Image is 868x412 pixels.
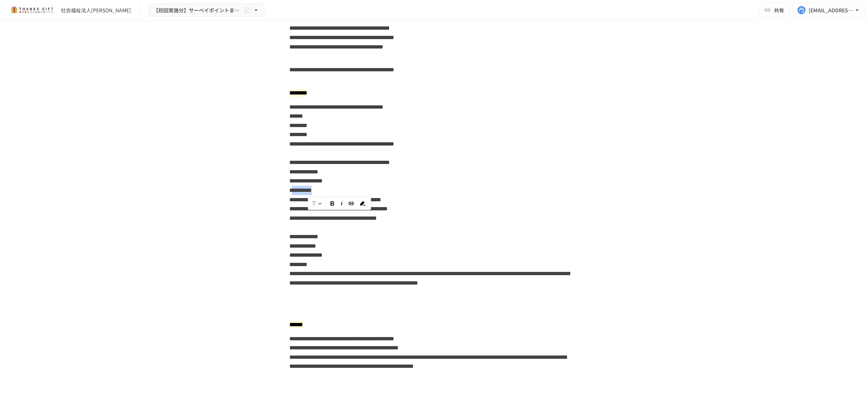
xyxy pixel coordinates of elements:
[774,6,784,14] span: 共有
[793,3,865,17] button: [EMAIL_ADDRESS][DOMAIN_NAME]
[9,4,55,16] img: mMP1OxWUAhQbsRWCurg7vIHe5HqDpP7qZo7fRoNLXQh
[809,6,854,15] div: [EMAIL_ADDRESS][DOMAIN_NAME]
[61,7,131,14] div: 社会福祉法人[PERSON_NAME]
[153,6,242,15] span: 【初回実施分】サーベイポイントまとめ
[149,3,264,17] button: 【初回実施分】サーベイポイントまとめ
[759,3,790,17] button: 共有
